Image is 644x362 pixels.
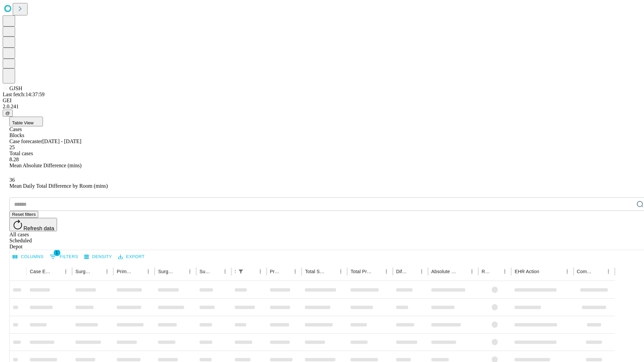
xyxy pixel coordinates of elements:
div: Resolved in EHR [482,269,490,274]
button: Show filters [48,251,80,262]
span: Table View [12,120,34,125]
div: Surgeon Name [75,269,92,274]
button: Menu [417,267,426,276]
button: Menu [562,267,572,276]
span: Mean Absolute Difference (mins) [9,163,82,168]
div: GEI [3,98,641,104]
button: Sort [491,267,500,276]
button: Menu [290,267,300,276]
button: @ [3,110,13,117]
button: Sort [458,267,467,276]
span: Last fetch: 14:37:59 [3,92,45,97]
div: Total Scheduled Duration [305,269,326,274]
button: Menu [144,267,153,276]
div: Difference [396,269,407,274]
button: Menu [336,267,345,276]
div: Primary Service [117,269,133,274]
button: Show filters [236,267,246,276]
button: Reset filters [9,211,38,218]
span: Mean Daily Total Difference by Room (mins) [9,183,108,189]
span: Refresh data [23,226,54,231]
button: Sort [281,267,290,276]
button: Sort [372,267,382,276]
button: Sort [594,267,604,276]
span: [DATE] - [DATE] [42,138,81,144]
button: Menu [256,267,265,276]
button: Density [83,252,114,262]
div: Surgery Name [158,269,175,274]
span: 36 [9,177,15,183]
button: Menu [102,267,112,276]
div: Total Predicted Duration [351,269,372,274]
div: 1 active filter [236,267,246,276]
button: Menu [185,267,195,276]
div: Absolute Difference [431,269,457,274]
button: Select columns [11,252,45,262]
div: Case Epic Id [30,269,51,274]
button: Menu [61,267,70,276]
button: Menu [500,267,509,276]
span: Case forecaster [9,138,42,144]
button: Sort [246,267,256,276]
button: Refresh data [9,218,57,231]
button: Sort [52,267,61,276]
button: Sort [540,267,549,276]
button: Export [116,252,146,262]
button: Menu [604,267,613,276]
div: Scheduled In Room Duration [235,269,235,274]
button: Sort [93,267,102,276]
button: Sort [327,267,336,276]
span: GJSH [9,85,22,91]
button: Menu [220,267,230,276]
button: Menu [467,267,477,276]
span: Total cases [9,150,33,156]
div: 2.0.241 [3,104,641,110]
span: Reset filters [12,212,36,217]
span: 8.28 [9,157,19,162]
span: 25 [9,144,15,150]
button: Table View [9,117,43,126]
div: EHR Action [515,269,539,274]
span: @ [5,111,10,116]
div: Surgery Date [200,269,210,274]
button: Sort [211,267,220,276]
button: Menu [382,267,391,276]
div: Comments [577,269,594,274]
button: Sort [134,267,144,276]
button: Sort [176,267,185,276]
div: Predicted In Room Duration [270,269,281,274]
span: 1 [54,249,60,256]
button: Sort [408,267,417,276]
